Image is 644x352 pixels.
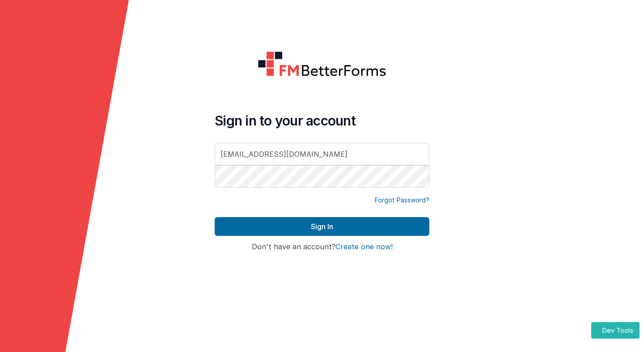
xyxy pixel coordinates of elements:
h4: Sign in to your account [215,113,429,129]
button: Create one now! [335,243,393,251]
a: Forgot Password? [375,196,429,205]
input: Email Address [215,143,429,165]
button: Dev Tools [591,322,640,339]
h4: Don't have an account? [215,243,429,251]
button: Sign In [215,217,429,236]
